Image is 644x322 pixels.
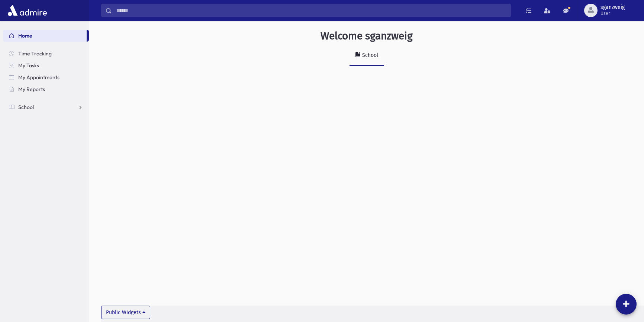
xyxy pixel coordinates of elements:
span: sganzweig [600,4,625,10]
a: School [3,101,89,113]
span: School [18,104,34,110]
span: My Tasks [18,62,39,69]
a: School [350,45,384,66]
span: My Appointments [18,74,59,81]
span: User [600,10,625,16]
a: Time Tracking [3,48,89,59]
h3: Welcome sganzweig [321,30,413,42]
button: Public Widgets [101,306,150,319]
a: My Tasks [3,59,89,71]
a: Home [3,30,87,42]
span: Time Tracking [18,50,52,57]
a: My Appointments [3,71,89,83]
img: AdmirePro [6,3,49,18]
span: Home [18,32,32,39]
input: Search [112,4,511,17]
a: My Reports [3,83,89,95]
div: School [361,52,378,58]
span: My Reports [18,86,45,93]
